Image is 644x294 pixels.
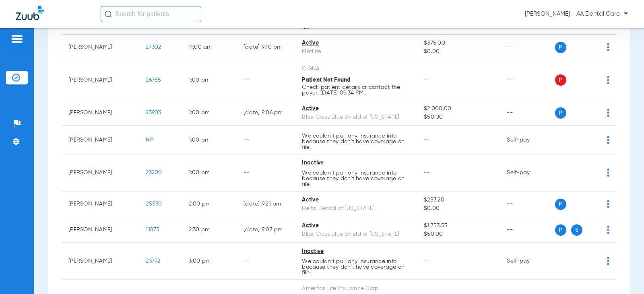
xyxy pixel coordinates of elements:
span: P [555,42,566,53]
img: Zuub Logo [16,6,44,20]
td: [PERSON_NAME] [62,217,139,243]
td: [DATE] 9:10 PM [237,35,295,60]
span: $375.00 [424,39,494,47]
span: 23903 [146,110,161,115]
td: -- [500,60,555,100]
td: 11:00 AM [182,35,237,60]
span: S [571,224,582,236]
span: 25530 [146,201,162,207]
span: 23200 [146,170,162,175]
td: -- [237,60,295,100]
span: 23792 [146,258,160,264]
td: [DATE] 9:21 PM [237,191,295,217]
td: [PERSON_NAME] [62,60,139,100]
td: [PERSON_NAME] [62,126,139,154]
span: $50.00 [424,230,494,238]
img: group-dot-blue.svg [607,109,609,117]
p: We couldn’t pull any insurance info because they don’t have coverage on file. [302,133,411,150]
span: $50.00 [424,113,494,121]
img: Search Icon [105,10,112,18]
img: hamburger-icon [10,34,23,44]
td: 2:30 PM [182,217,237,243]
td: 1:00 PM [182,100,237,126]
td: -- [500,35,555,60]
div: Active [302,105,411,113]
span: P [555,199,566,210]
td: [PERSON_NAME] [62,154,139,191]
td: Self-pay [500,154,555,191]
img: group-dot-blue.svg [607,257,609,265]
span: $0.00 [424,47,494,56]
img: group-dot-blue.svg [607,43,609,51]
img: group-dot-blue.svg [607,136,609,144]
span: P [555,74,566,86]
td: -- [237,243,295,280]
div: Active [302,39,411,47]
span: -- [424,170,430,175]
span: $0.00 [424,204,494,213]
div: Blue Cross Blue Shield of [US_STATE] [302,230,411,238]
div: Active [302,222,411,230]
img: group-dot-blue.svg [607,169,609,177]
td: 3:00 PM [182,243,237,280]
td: 1:00 PM [182,126,237,154]
img: group-dot-blue.svg [607,226,609,234]
td: -- [500,217,555,243]
td: 1:00 PM [182,60,237,100]
td: Self-pay [500,243,555,280]
div: MetLife [302,47,411,56]
img: group-dot-blue.svg [607,76,609,84]
p: Check patient details or contact the payer. [DATE] 09:34 PM. [302,84,411,96]
td: [PERSON_NAME] [62,100,139,126]
td: 2:00 PM [182,191,237,217]
div: Inactive [302,247,411,256]
span: 27302 [146,44,161,50]
div: Active [302,196,411,204]
input: Search for patients [101,6,201,22]
span: $2,000.00 [424,105,494,113]
td: [DATE] 9:06 PM [237,100,295,126]
span: [PERSON_NAME] - AA Dental Care [525,10,628,18]
td: [PERSON_NAME] [62,191,139,217]
td: 1:00 PM [182,154,237,191]
td: [PERSON_NAME] [62,35,139,60]
span: 11873 [146,227,159,232]
div: Delta Dental of [US_STATE] [302,204,411,213]
span: P [555,224,566,236]
span: P [555,107,566,119]
span: -- [424,258,430,264]
td: -- [500,191,555,217]
td: -- [237,126,295,154]
p: We couldn’t pull any insurance info because they don’t have coverage on file. [302,259,411,275]
td: [PERSON_NAME] [62,243,139,280]
td: [DATE] 9:07 PM [237,217,295,243]
span: NP [146,137,153,143]
span: -- [424,137,430,143]
span: -- [424,77,430,83]
img: group-dot-blue.svg [607,200,609,208]
div: CIGNA [302,65,411,73]
td: -- [500,100,555,126]
span: 26755 [146,77,161,83]
span: $1,753.53 [424,222,494,230]
div: Inactive [302,159,411,167]
td: -- [237,154,295,191]
div: Ameritas Life Insurance Corp. [302,284,411,293]
span: $253.20 [424,196,494,204]
div: Blue Cross Blue Shield of [US_STATE] [302,113,411,121]
td: Self-pay [500,126,555,154]
span: Patient Not Found [302,77,351,83]
p: We couldn’t pull any insurance info because they don’t have coverage on file. [302,170,411,187]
